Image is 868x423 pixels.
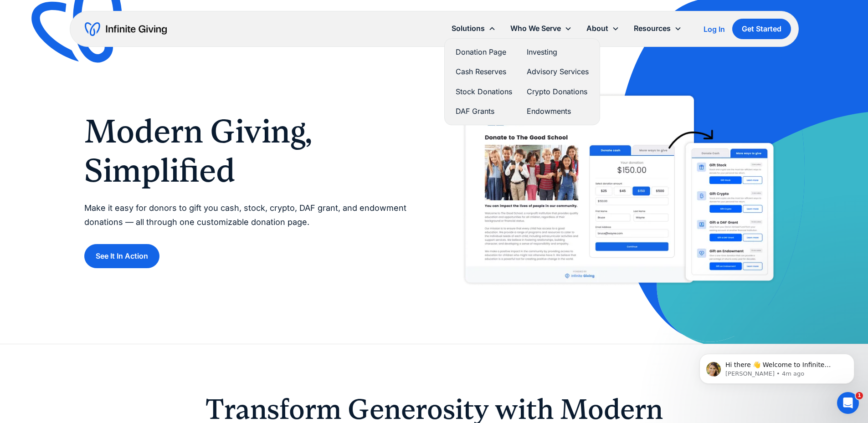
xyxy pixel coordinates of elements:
[510,22,561,35] div: Who We Serve
[456,66,512,78] a: Cash Reserves
[456,105,512,117] a: DAF Grants
[527,66,589,78] a: Advisory Services
[634,22,671,35] div: Resources
[837,392,859,414] iframe: Intercom live chat
[85,22,167,36] a: home
[704,25,725,33] div: Log In
[456,86,512,98] a: Stock Donations
[84,112,416,191] h1: Modern Giving, Simplified
[627,19,689,38] div: Resources
[456,46,512,58] a: Donation Page
[444,38,600,125] nav: Solutions
[586,22,608,35] div: About
[444,19,503,38] div: Solutions
[503,19,579,38] div: Who We Serve
[527,105,589,117] a: Endowments
[452,22,485,35] div: Solutions
[527,46,589,58] a: Investing
[732,19,791,39] a: Get Started
[579,19,627,38] div: About
[84,201,416,229] p: Make it easy for donors to gift you cash, stock, crypto, DAF grant, and endowment donations — all...
[686,335,868,398] iframe: Intercom notifications message
[527,86,589,98] a: Crypto Donations
[84,244,159,268] a: See It In Action
[856,392,863,399] span: 1
[704,24,725,35] a: Log In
